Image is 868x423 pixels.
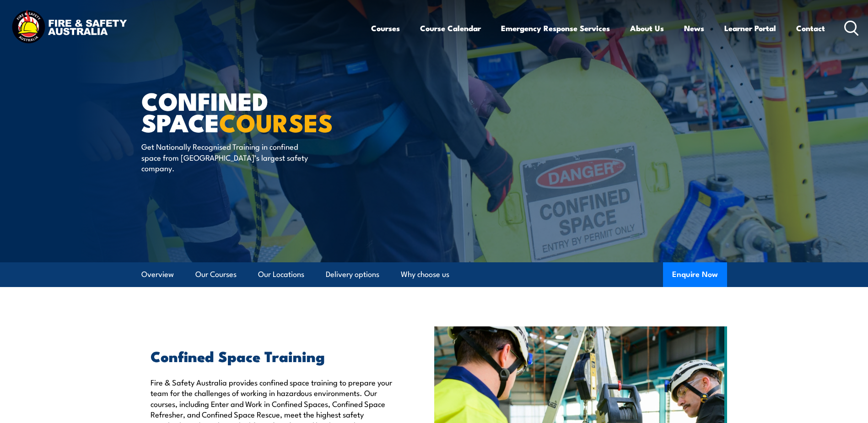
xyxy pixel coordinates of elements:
a: Courses [371,16,400,40]
h2: Confined Space Training [151,349,392,362]
a: Delivery options [326,262,379,287]
a: Our Locations [258,262,304,287]
a: Our Courses [195,262,237,287]
button: Enquire Now [663,262,727,287]
a: Emergency Response Services [501,16,610,40]
p: Get Nationally Recognised Training in confined space from [GEOGRAPHIC_DATA]’s largest safety comp... [141,141,308,173]
a: News [684,16,704,40]
a: Course Calendar [420,16,481,40]
strong: COURSES [219,103,333,141]
a: Learner Portal [724,16,776,40]
a: Contact [796,16,825,40]
a: About Us [630,16,664,40]
h1: Confined Space [141,90,367,132]
a: Overview [141,262,174,287]
a: Why choose us [401,262,449,287]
